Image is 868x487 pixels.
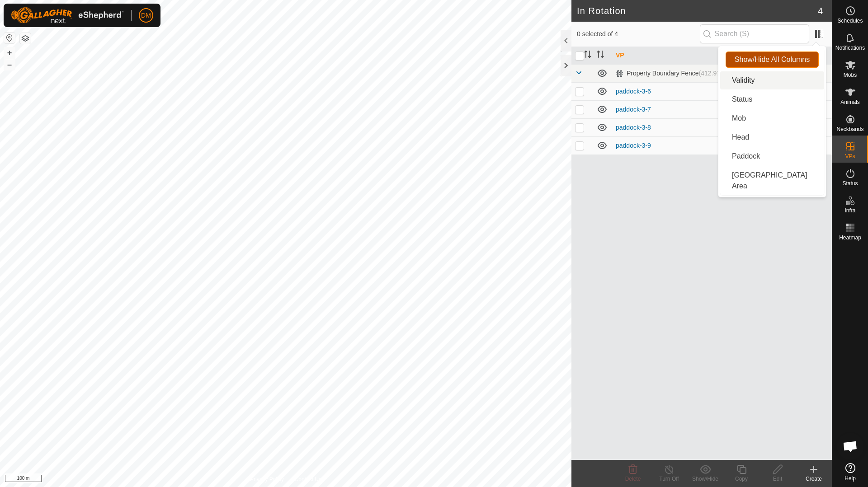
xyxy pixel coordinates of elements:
[4,33,15,43] button: Reset Map
[4,47,15,58] button: +
[11,7,124,23] img: Gallagher Logo
[700,24,809,43] input: Search (S)
[612,47,832,65] th: VP
[625,476,641,482] span: Delete
[616,124,651,131] a: paddock-3-8
[577,29,700,39] span: 0 selected of 4
[584,52,591,59] p-sorticon: Activate to sort
[577,5,818,16] h2: In Rotation
[720,166,824,195] li: vp.label.grazingArea
[720,128,824,146] li: vp.label.head
[759,475,796,483] div: Edit
[720,71,824,89] li: vp.label.validity
[842,181,858,186] span: Status
[840,99,860,105] span: Animals
[651,475,687,483] div: Turn Off
[844,208,855,213] span: Infra
[141,11,151,20] span: DM
[726,52,819,68] button: Show/Hide All Columns
[616,106,651,113] a: paddock-3-7
[845,154,855,159] span: VPs
[616,70,731,77] div: Property Boundary Fence
[835,45,865,51] span: Notifications
[720,90,824,108] li: activation.label.title
[818,4,823,18] span: 4
[720,147,824,165] li: enum.columnList.paddock
[699,70,731,77] span: (412.97 ha)
[250,475,284,483] a: Privacy Policy
[837,433,864,460] div: Open chat
[796,475,832,483] div: Create
[836,126,863,132] span: Neckbands
[844,476,856,481] span: Help
[295,475,321,483] a: Contact Us
[837,18,863,23] span: Schedules
[735,56,810,64] span: Show/Hide All Columns
[597,52,604,59] p-sorticon: Activate to sort
[616,142,651,149] a: paddock-3-9
[832,459,868,485] a: Help
[723,475,759,483] div: Copy
[616,88,651,95] a: paddock-3-6
[20,33,31,44] button: Map Layers
[839,235,861,240] span: Heatmap
[720,109,824,127] li: mob.label.mob
[844,72,857,78] span: Mobs
[687,475,723,483] div: Show/Hide
[4,59,15,70] button: –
